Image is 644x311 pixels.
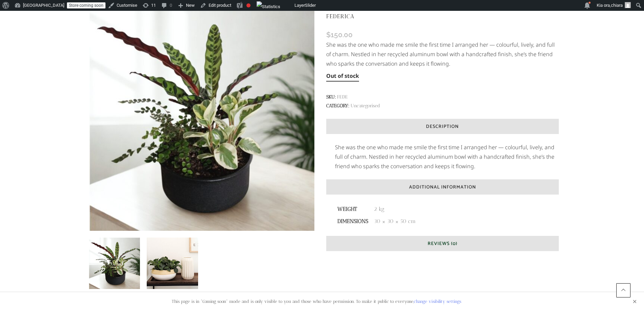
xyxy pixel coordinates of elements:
span: Reviews (0) [428,240,457,248]
img: FEDERICA [89,5,314,231]
img: FEDERICA - Image 3 [147,238,198,289]
img: Views over 48 hours. Click for more Jetpack Stats. [257,1,280,12]
a: Uncategorised [351,103,380,109]
span: Additional Information [409,183,476,191]
span: Description [426,123,459,131]
td: 2 kg [371,203,419,215]
bdi: 150.00 [326,30,353,39]
h1: FEDERICA [326,5,558,27]
p: She was the one who made me smile the first time I arranged her — colourful, lively, and full of ... [335,142,558,171]
p: Out of stock [326,71,359,82]
span: Category: [326,102,558,110]
span: SKU: [326,93,558,102]
p: She was the one who made me smile the first time I arranged her — colourful, lively, and full of ... [326,40,558,68]
a: Store coming soon [67,2,105,8]
table: Product Details [335,203,419,227]
span: $ [326,30,331,39]
span: chiara [611,3,623,8]
img: FEDERICA - Image 2 [89,238,140,289]
div: Focus keyphrase not set [246,3,251,7]
span: FEDE [337,94,348,100]
td: 30 × 30 × 50 cm [371,215,419,227]
th: Weight [335,203,371,215]
th: Dimensions [335,215,371,227]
